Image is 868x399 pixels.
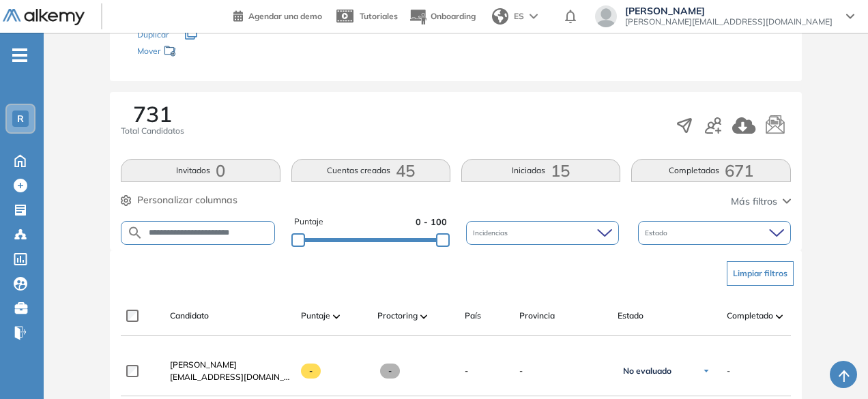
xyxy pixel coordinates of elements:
[121,193,237,207] button: Personalizar columnas
[731,194,791,209] button: Más filtros
[631,159,790,182] button: Completadas671
[294,216,323,228] span: Puntaje
[465,365,468,377] span: -
[137,193,237,207] span: Personalizar columnas
[17,113,24,124] span: R
[623,366,671,376] span: No evaluado
[530,14,538,19] img: arrow
[248,11,322,21] span: Agendar una demo
[420,314,427,319] img: [missing "en.ARROW_ALT" translation]
[333,314,340,319] img: [missing "en.ARROW_ALT" translation]
[519,310,555,322] span: Provincia
[473,228,510,238] span: Incidencias
[645,228,670,238] span: Estado
[431,11,476,21] span: Onboarding
[133,103,172,125] span: 731
[514,10,524,23] span: ES
[301,310,330,322] span: Puntaje
[301,364,321,379] span: -
[3,9,85,26] img: Logo
[127,224,143,241] img: SEARCH_ALT
[377,310,418,322] span: Proctoring
[731,194,777,209] span: Más filtros
[170,310,209,322] span: Candidato
[170,371,290,383] span: [EMAIL_ADDRESS][DOMAIN_NAME]
[625,5,833,16] span: [PERSON_NAME]
[137,29,169,40] span: Duplicar
[170,359,290,371] a: [PERSON_NAME]
[380,364,400,379] span: -
[465,310,481,322] span: País
[233,7,322,23] a: Agendar una demo
[409,2,476,31] button: Onboarding
[618,310,643,322] span: Estado
[727,365,730,377] span: -
[702,367,710,375] img: Ícono de flecha
[416,216,447,228] span: 0 - 100
[519,365,607,377] span: -
[12,54,27,57] i: -
[727,310,773,322] span: Completado
[466,221,619,245] div: Incidencias
[776,314,783,319] img: [missing "en.ARROW_ALT" translation]
[291,159,450,182] button: Cuentas creadas45
[461,159,620,182] button: Iniciadas15
[625,16,833,27] span: [PERSON_NAME][EMAIL_ADDRESS][DOMAIN_NAME]
[727,261,794,286] button: Limpiar filtros
[137,40,274,65] div: Mover
[492,8,508,25] img: world
[638,221,791,245] div: Estado
[170,359,237,370] span: [PERSON_NAME]
[121,159,280,182] button: Invitados0
[360,11,398,21] span: Tutoriales
[121,125,184,137] span: Total Candidatos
